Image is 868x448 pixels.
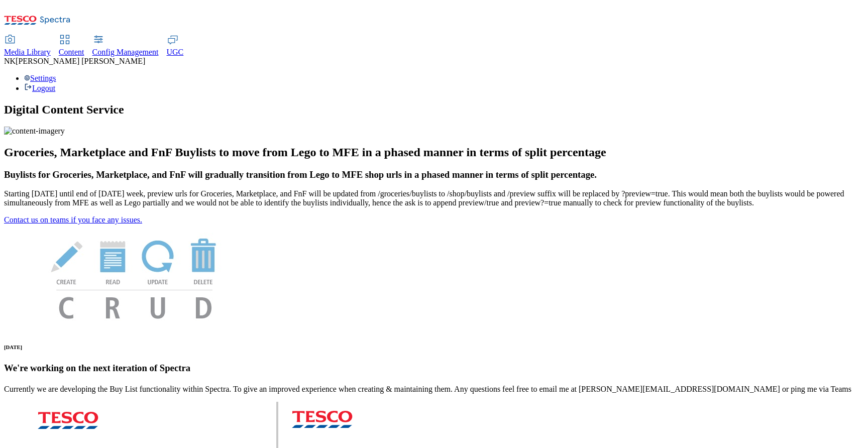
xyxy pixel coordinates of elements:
span: UGC [167,48,184,56]
a: Media Library [4,36,51,57]
h1: Digital Content Service [4,103,864,117]
span: Media Library [4,48,51,56]
a: Content [59,36,84,57]
h3: We're working on the next iteration of Spectra [4,363,864,374]
a: Contact us on teams if you face any issues. [4,215,142,224]
a: UGC [167,36,184,57]
a: Logout [24,84,55,92]
span: NK [4,57,16,65]
a: Settings [24,74,56,82]
span: [PERSON_NAME] [PERSON_NAME] [16,57,145,65]
p: Starting [DATE] until end of [DATE] week, preview urls for Groceries, Marketplace, and FnF will b... [4,189,864,207]
p: Currently we are developing the Buy List functionality within Spectra. To give an improved experi... [4,385,864,394]
a: Config Management [92,36,159,57]
h6: [DATE] [4,344,864,350]
h3: Buylists for Groceries, Marketplace, and FnF will gradually transition from Lego to MFE shop urls... [4,169,864,180]
h2: Groceries, Marketplace and FnF Buylists to move from Lego to MFE in a phased manner in terms of s... [4,146,864,159]
img: content-imagery [4,127,65,136]
span: Config Management [92,48,159,56]
img: News Image [4,225,265,329]
span: Content [59,48,84,56]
